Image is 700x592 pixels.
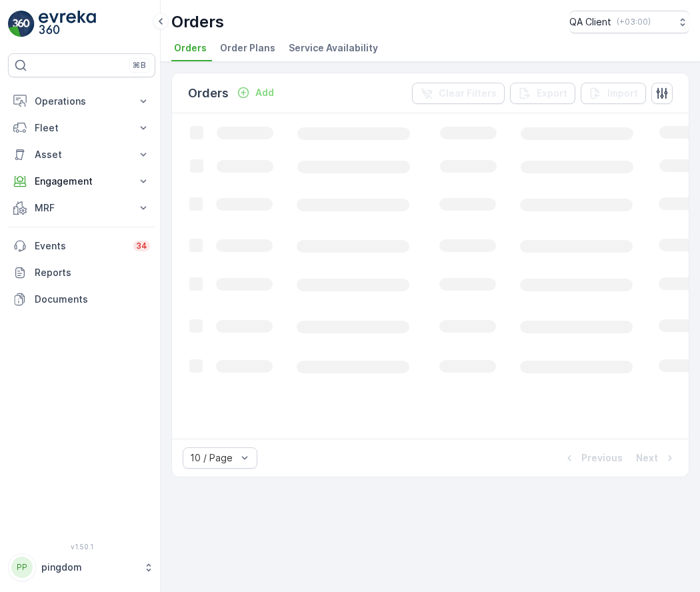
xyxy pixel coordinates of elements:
[41,561,137,574] p: pingdom
[8,115,155,141] button: Fleet
[8,259,155,286] a: Reports
[35,201,129,215] p: MRF
[174,41,207,55] span: Orders
[581,83,646,104] button: Import
[289,41,378,55] span: Service Availability
[8,88,155,115] button: Operations
[8,543,155,551] span: v 1.50.1
[35,266,150,279] p: Reports
[8,286,155,313] a: Documents
[136,241,147,251] p: 34
[607,87,638,100] p: Import
[8,141,155,168] button: Asset
[581,451,623,465] p: Previous
[8,233,155,259] a: Events34
[11,557,33,578] div: PP
[510,83,575,104] button: Export
[8,553,155,581] button: PPpingdom
[231,85,279,101] button: Add
[188,84,229,103] p: Orders
[8,11,35,37] img: logo
[220,41,275,55] span: Order Plans
[439,87,497,100] p: Clear Filters
[35,148,129,161] p: Asset
[35,121,129,135] p: Fleet
[636,451,658,465] p: Next
[561,450,624,466] button: Previous
[635,450,678,466] button: Next
[133,60,146,71] p: ⌘B
[171,11,224,33] p: Orders
[255,86,274,99] p: Add
[35,293,150,306] p: Documents
[35,239,125,253] p: Events
[35,95,129,108] p: Operations
[8,195,155,221] button: MRF
[617,17,651,27] p: ( +03:00 )
[35,175,129,188] p: Engagement
[8,168,155,195] button: Engagement
[537,87,567,100] p: Export
[569,11,689,33] button: QA Client(+03:00)
[39,11,96,37] img: logo_light-DOdMpM7g.png
[412,83,505,104] button: Clear Filters
[569,15,611,29] p: QA Client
